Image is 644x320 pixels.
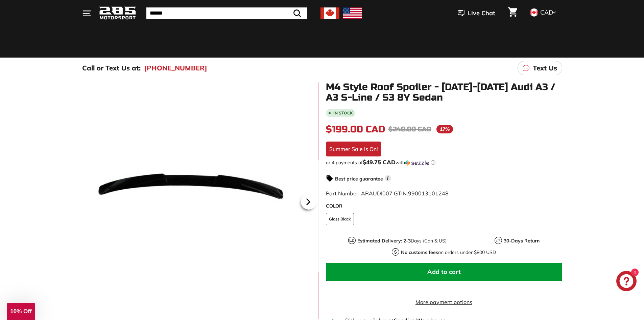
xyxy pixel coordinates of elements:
[449,5,504,22] button: Live Chat
[326,202,562,210] label: COLOR
[326,190,449,197] span: Part Number: ARAUDI007 GTIN:
[326,159,562,166] div: or 4 payments of$49.75 CADwithSezzle Click to learn more about Sezzle
[408,190,449,197] span: 990013101248
[99,5,136,21] img: Logo_285_Motorsport_areodynamics_components
[405,160,429,166] img: Sezzle
[401,249,496,256] p: on orders under $800 USD
[333,111,353,115] b: In stock
[401,249,438,255] strong: No customs fees
[363,158,396,166] span: $49.75 CAD
[533,63,557,73] p: Text Us
[326,124,385,135] span: $199.00 CAD
[357,238,411,244] strong: Estimated Delivery: 2-3
[7,303,35,320] div: 10% Off
[10,308,31,315] span: 10% Off
[146,7,307,19] input: Search
[614,271,639,293] inbox-online-store-chat: Shopify online store chat
[326,298,562,306] a: More payment options
[326,263,562,281] button: Add to cart
[504,2,521,25] a: Cart
[326,142,381,156] div: Summer Sale is On!
[468,9,495,18] span: Live Chat
[436,125,453,133] span: 17%
[326,82,562,103] h1: M4 Style Roof Spoiler - [DATE]-[DATE] Audi A3 / A3 S-Line / S3 8Y Sedan
[388,125,431,133] span: $240.00 CAD
[504,238,540,244] strong: 30-Days Return
[335,176,383,182] strong: Best price guarantee
[326,159,562,166] div: or 4 payments of with
[82,63,141,73] p: Call or Text Us at:
[540,8,553,16] span: CAD
[385,175,391,182] span: i
[518,61,562,75] a: Text Us
[427,268,461,276] span: Add to cart
[144,63,207,73] a: [PHONE_NUMBER]
[357,237,447,244] p: Days (Can & US)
